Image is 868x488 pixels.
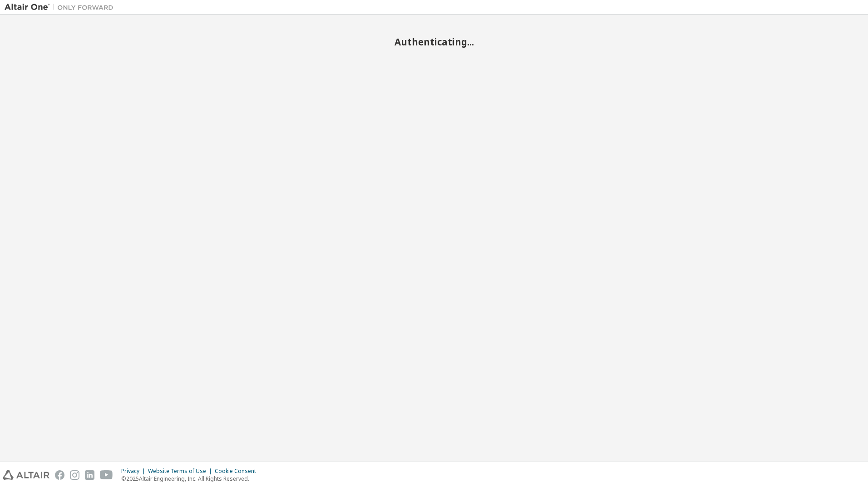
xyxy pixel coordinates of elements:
div: Website Terms of Use [148,468,215,475]
img: altair_logo.svg [3,470,49,480]
h2: Authenticating... [5,36,863,48]
div: Privacy [121,468,148,475]
img: facebook.svg [55,470,64,480]
img: youtube.svg [100,470,113,480]
img: instagram.svg [70,470,79,480]
div: Cookie Consent [215,468,261,475]
img: Altair One [5,3,118,12]
img: linkedin.svg [85,470,94,480]
p: © 2025 Altair Engineering, Inc. All Rights Reserved. [121,475,261,483]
